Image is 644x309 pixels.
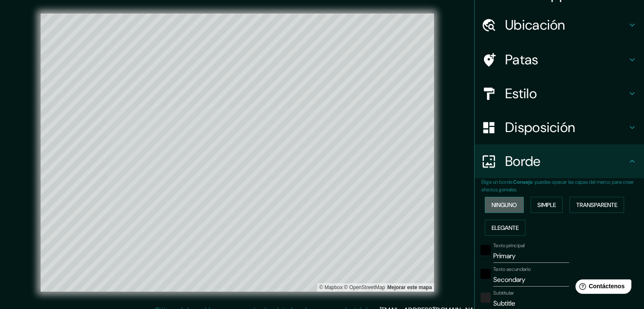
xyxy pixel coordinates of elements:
[387,284,432,290] font: Mejorar este mapa
[485,220,525,236] button: Elegante
[505,119,575,136] font: Disposición
[492,224,519,232] font: Elegante
[493,290,514,296] font: Subtitular
[493,242,525,249] font: Texto principal
[505,16,565,34] font: Ubicación
[537,201,556,209] font: Simple
[505,152,541,170] font: Borde
[344,284,385,290] font: © OpenStreetMap
[531,197,563,213] button: Simple
[319,284,343,290] a: Mapbox
[481,269,491,279] button: negro
[569,197,624,213] button: Transparente
[493,266,531,273] font: Texto secundario
[387,284,432,290] a: Map feedback
[505,85,537,102] font: Estilo
[485,197,524,213] button: Ninguno
[513,179,533,185] font: Consejo
[569,276,635,300] iframe: Lanzador de widgets de ayuda
[475,8,644,42] div: Ubicación
[481,245,491,255] button: negro
[475,110,644,144] div: Disposición
[475,77,644,110] div: Estilo
[344,284,385,290] a: Mapa de OpenStreet
[576,201,617,209] font: Transparente
[481,179,634,193] font: : puedes opacar las capas del marco para crear efectos geniales.
[492,201,517,209] font: Ninguno
[481,292,491,303] button: color-222222
[505,51,539,69] font: Patas
[319,284,343,290] font: © Mapbox
[481,179,513,185] font: Elige un borde.
[475,144,644,178] div: Borde
[475,43,644,77] div: Patas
